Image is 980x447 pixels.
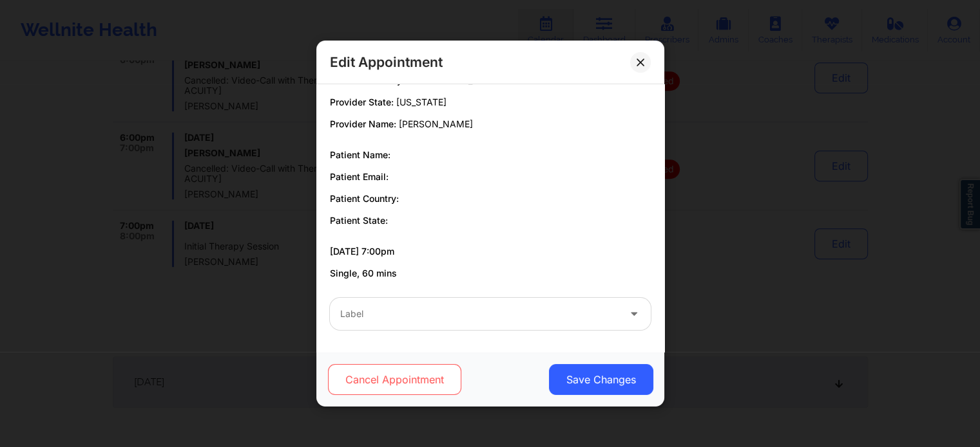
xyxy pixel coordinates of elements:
button: Save Changes [548,364,653,395]
p: Patient Country: [330,192,651,205]
h2: Edit Appointment [330,53,443,71]
p: Patient Email: [330,170,651,183]
p: [DATE] 7:00pm [330,245,651,258]
p: Patient State: [330,214,651,227]
span: [US_STATE] [396,96,447,107]
p: Provider Name: [330,118,651,131]
p: Provider State: [330,96,651,109]
p: Patient Name: [330,149,651,161]
span: [PERSON_NAME] [399,118,473,129]
p: Single, 60 mins [330,267,651,280]
button: Cancel Appointment [327,364,461,395]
